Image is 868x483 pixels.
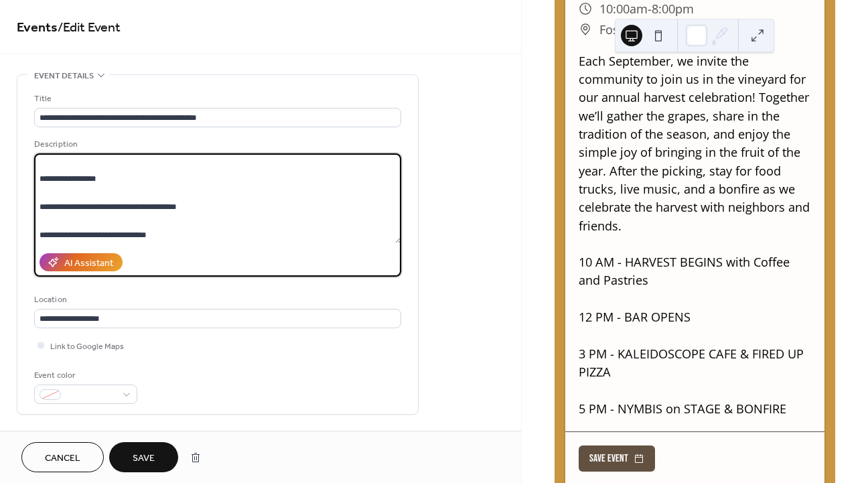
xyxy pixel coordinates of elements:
a: Events [17,15,58,41]
span: / Edit Event [58,15,121,41]
div: Each September, we invite the community to join us in the vineyard for our annual harvest celebra... [565,52,824,418]
div: Title [34,92,399,106]
span: Save [133,452,155,466]
span: Cancel [45,452,80,466]
span: Event details [34,69,94,83]
button: Cancel [21,442,104,472]
div: AI Assistant [64,257,113,271]
div: Description [34,137,399,151]
button: AI Assistant [40,253,123,271]
div: Location [34,293,399,307]
div: ​ [579,19,593,40]
span: Fossil Stone Farms [599,19,705,40]
button: Save [109,442,178,472]
span: Link to Google Maps [50,340,124,354]
button: Save event [579,445,655,472]
div: Event color [34,368,135,383]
